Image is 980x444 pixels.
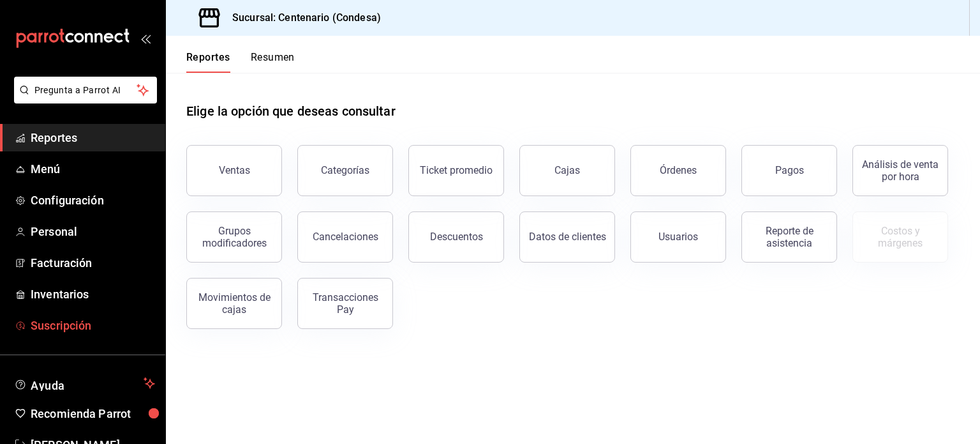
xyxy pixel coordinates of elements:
[529,231,606,243] div: Datos de clientes
[31,254,155,272] span: Facturación
[222,10,381,26] h3: Sucursal: Centenario (Condesa)
[186,51,295,73] div: navigation tabs
[861,225,940,249] div: Costos y márgenes
[852,211,948,263] button: Contrata inventarios para ver este reporte
[852,145,948,196] button: Análisis de venta por hora
[31,317,155,334] span: Suscripción
[519,211,615,263] button: Datos de clientes
[408,145,504,196] button: Ticket promedio
[660,164,697,176] div: Órdenes
[31,223,155,240] span: Personal
[31,405,155,422] span: Recomienda Parrot
[9,93,157,106] a: Pregunta a Parrot AI
[31,286,155,303] span: Inventarios
[658,231,698,243] div: Usuarios
[313,231,378,243] div: Cancelaciones
[741,211,837,263] button: Reporte de asistencia
[34,84,137,97] span: Pregunta a Parrot AI
[14,77,157,103] button: Pregunta a Parrot AI
[31,160,155,178] span: Menú
[519,145,615,196] button: Cajas
[420,164,493,176] div: Ticket promedio
[251,51,295,73] button: Resumen
[186,278,282,329] button: Movimientos de cajas
[297,145,393,196] button: Categorías
[775,164,804,176] div: Pagos
[297,211,393,263] button: Cancelaciones
[186,145,282,196] button: Ventas
[195,225,274,249] div: Grupos modificadores
[430,231,483,243] div: Descuentos
[195,291,274,316] div: Movimientos de cajas
[297,278,393,329] button: Transacciones Pay
[186,211,282,263] button: Grupos modificadores
[630,211,726,263] button: Usuarios
[186,51,230,73] button: Reportes
[554,164,580,176] div: Cajas
[31,192,155,209] span: Configuración
[321,164,369,176] div: Categorías
[861,158,940,183] div: Análisis de venta por hora
[630,145,726,196] button: Órdenes
[219,164,250,176] div: Ventas
[741,145,837,196] button: Pagos
[306,291,385,316] div: Transacciones Pay
[31,129,155,146] span: Reportes
[186,102,396,121] h1: Elige la opción que deseas consultar
[31,376,138,391] span: Ayuda
[140,33,151,43] button: open_drawer_menu
[750,225,829,249] div: Reporte de asistencia
[408,211,504,263] button: Descuentos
